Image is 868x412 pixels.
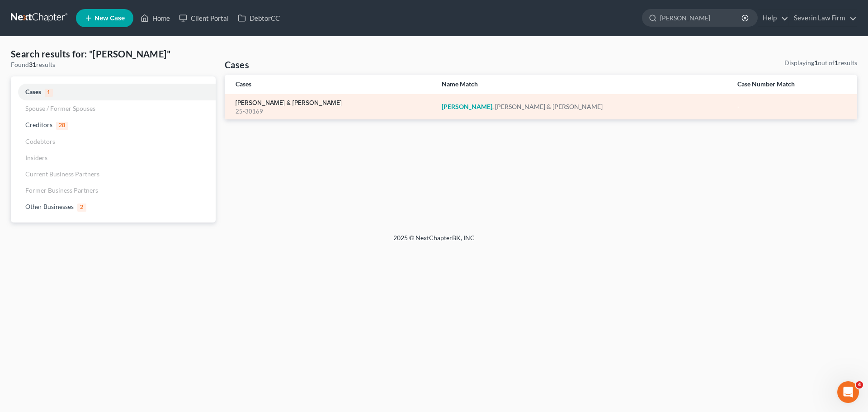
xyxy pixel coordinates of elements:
[56,122,68,130] span: 28
[737,102,847,111] div: -
[25,170,99,178] span: Current Business Partners
[11,84,216,100] a: Cases1
[236,100,342,106] a: [PERSON_NAME] & [PERSON_NAME]
[236,107,427,116] div: 25-30169
[25,88,41,95] span: Cases
[11,60,216,69] div: Found results
[29,61,36,68] strong: 31
[11,182,216,199] a: Former Business Partners
[11,166,216,182] a: Current Business Partners
[730,75,858,94] th: Case Number Match
[175,10,233,26] a: Client Portal
[784,58,857,67] div: Displaying out of results
[11,150,216,166] a: Insiders
[176,233,692,250] div: 2025 © NextChapterBK, INC
[814,59,818,66] strong: 1
[25,121,52,128] span: Creditors
[758,10,788,26] a: Help
[11,117,216,133] a: Creditors28
[11,47,216,60] h4: Search results for: "[PERSON_NAME]"
[434,75,730,94] th: Name Match
[11,133,216,150] a: Codebtors
[25,186,98,194] span: Former Business Partners
[660,9,743,26] input: Search by name...
[77,204,86,212] span: 2
[442,103,492,110] em: [PERSON_NAME]
[225,58,249,71] h4: Cases
[442,102,723,111] div: , [PERSON_NAME] & [PERSON_NAME]
[11,100,216,117] a: Spouse / Former Spouses
[136,10,175,26] a: Home
[25,154,47,161] span: Insiders
[789,10,857,26] a: Severin Law Firm
[837,381,859,403] iframe: Intercom live chat
[11,199,216,215] a: Other Businesses2
[856,381,863,388] span: 4
[94,15,125,22] span: New Case
[225,75,434,94] th: Cases
[835,59,838,66] strong: 1
[25,137,55,145] span: Codebtors
[45,89,53,97] span: 1
[25,104,95,112] span: Spouse / Former Spouses
[25,203,74,210] span: Other Businesses
[233,10,284,26] a: DebtorCC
